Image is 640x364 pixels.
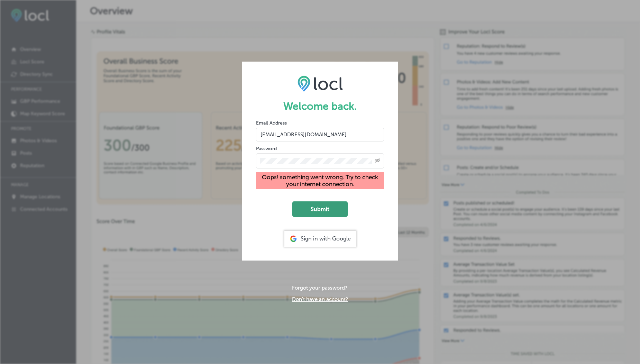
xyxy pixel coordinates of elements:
[298,75,343,91] img: LOCL logo
[292,296,348,302] a: Don't have an account?
[256,146,277,152] label: Password
[284,231,356,247] div: Sign in with Google
[292,201,348,217] button: Submit
[256,100,384,112] h1: Welcome back.
[292,285,347,291] a: Forgot your password?
[256,172,384,189] div: Oops! something went wrong. Try to check your internet connection.
[256,120,287,126] label: Email Address
[375,158,380,164] span: Toggle password visibility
